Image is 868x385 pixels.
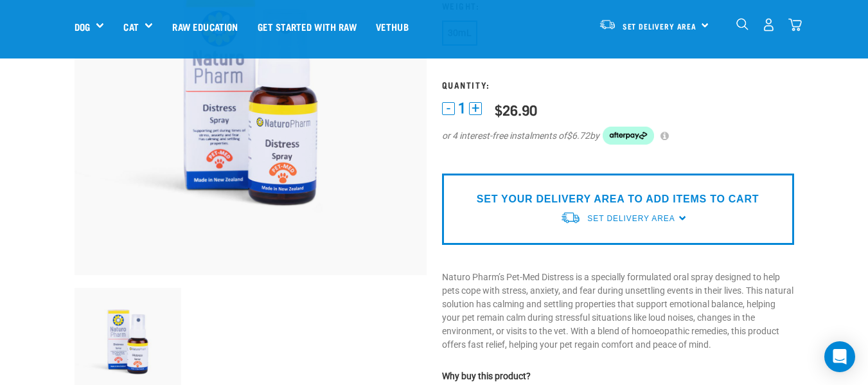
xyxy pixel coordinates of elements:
button: + [469,102,482,115]
span: 1 [458,102,466,115]
img: Afterpay [603,127,654,145]
div: $26.90 [495,102,537,118]
img: van-moving.png [560,211,581,224]
div: or 4 interest-free instalments of by [442,127,794,145]
a: Raw Education [163,1,247,52]
h3: Quantity: [442,80,794,89]
span: Set Delivery Area [587,214,675,223]
a: Cat [123,19,138,34]
img: van-moving.png [599,19,616,30]
a: Get started with Raw [248,1,366,52]
img: home-icon@2x.png [788,18,802,31]
p: SET YOUR DELIVERY AREA TO ADD ITEMS TO CART [477,192,759,207]
button: - [442,102,455,115]
img: home-icon-1@2x.png [736,18,748,30]
div: Open Intercom Messenger [824,341,855,372]
p: Naturo Pharm’s Pet-Med Distress is a specially formulated oral spray designed to help pets cope w... [442,271,794,352]
img: user.png [762,18,775,31]
span: Set Delivery Area [623,24,697,28]
a: Vethub [366,1,418,52]
a: Dog [75,19,90,34]
span: $6.72 [567,129,590,143]
strong: Why buy this product? [442,371,531,381]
